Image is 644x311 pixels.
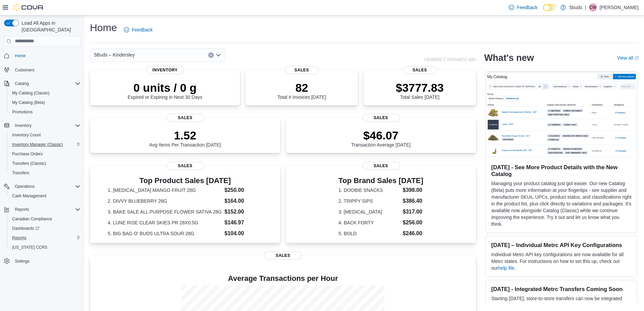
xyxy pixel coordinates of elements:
a: My Catalog (Classic) [9,89,52,97]
span: Canadian Compliance [12,216,52,222]
span: Sales [362,162,400,170]
h2: What's new [484,52,534,63]
button: My Catalog (Beta) [7,98,83,107]
span: Promotions [12,109,33,115]
div: Avg Items Per Transaction [DATE] [149,129,221,148]
span: Operations [12,182,80,191]
span: Feedback [517,4,538,11]
p: Individual Metrc API key configurations are now available for all Metrc states. For instructions ... [491,251,631,271]
span: Inventory Count [9,131,80,139]
span: My Catalog (Classic) [9,89,80,97]
button: Operations [12,182,38,191]
dt: 5. BOLD [338,230,400,237]
span: Canadian Compliance [9,215,80,223]
button: Promotions [7,107,83,117]
span: Catalog [15,81,29,86]
dt: 2. DIVVY BLUEBERRY 28G [108,198,222,204]
a: Feedback [121,23,155,37]
span: My Catalog (Beta) [9,98,80,107]
h4: Average Transactions per Hour [95,274,471,283]
span: Dashboards [12,226,39,231]
span: Inventory Count [12,132,41,138]
a: Transfers [9,169,32,177]
dt: 1. [MEDICAL_DATA] MANGO FRUIT 28G [108,187,222,194]
dd: $104.00 [224,229,262,238]
a: My Catalog (Beta) [9,98,48,107]
button: Operations [1,182,83,191]
button: Inventory [1,121,83,130]
span: Cash Management [12,193,46,199]
p: 1.52 [149,129,221,142]
dd: $146.97 [224,219,262,227]
div: Courtney White [589,3,597,12]
button: Inventory Manager (Classic) [7,140,83,149]
h3: [DATE] - Integrated Metrc Transfers Coming Soon [491,286,631,292]
span: Settings [15,259,29,264]
p: 0 units / 0 g [128,81,202,94]
div: Transaction Average [DATE] [351,129,411,148]
a: Inventory Count [9,131,44,139]
button: Open list of options [216,52,221,58]
span: Settings [12,257,80,265]
dd: $164.00 [224,197,262,205]
span: Reports [12,235,26,241]
button: Transfers (Classic) [7,159,83,168]
h3: Top Brand Sales [DATE] [338,177,423,185]
a: Dashboards [9,224,42,232]
dt: 5. BIG BAG O' BUDS ULTRA SOUR 28G [108,230,222,237]
span: Inventory Manager (Classic) [9,140,80,149]
a: Home [12,52,28,60]
p: | [585,3,586,12]
h3: [DATE] – Individual Metrc API Key Configurations [491,242,631,248]
button: Inventory [12,121,34,130]
span: Operations [15,184,35,189]
dd: $250.00 [224,186,262,194]
dt: 3. BAKE SALE ALL PURPOSE FLOWER SATIVA 28G [108,208,222,215]
dd: $152.00 [224,208,262,216]
span: Inventory [12,121,80,130]
a: View allExternal link [617,55,639,61]
span: Transfers (Classic) [9,159,80,168]
h1: Home [90,21,117,35]
a: Settings [12,257,32,265]
span: Purchase Orders [12,151,43,157]
span: Sales [362,114,400,122]
dd: $398.00 [403,186,423,194]
dt: 1. DOOBIE SNACKS [338,187,400,194]
button: Reports [12,205,32,214]
dd: $317.00 [403,208,423,216]
button: Catalog [12,80,31,88]
span: Load All Apps in [GEOGRAPHIC_DATA] [19,20,80,33]
a: [US_STATE] CCRS [9,243,50,251]
span: Sales [285,66,319,74]
button: My Catalog (Classic) [7,88,83,98]
p: [PERSON_NAME] [600,3,639,12]
h3: Top Product Sales [DATE] [108,177,263,185]
span: Sales [166,114,204,122]
button: Canadian Compliance [7,214,83,224]
span: Inventory [146,66,184,74]
span: Transfers [12,170,29,176]
a: Dashboards [7,224,83,233]
div: Total Sales [DATE] [396,81,444,100]
a: Inventory Manager (Classic) [9,140,66,149]
span: Promotions [9,108,80,116]
a: Transfers (Classic) [9,159,49,168]
span: Sales [264,251,302,260]
a: Reports [9,234,29,242]
span: My Catalog (Beta) [12,100,45,105]
span: Reports [12,205,80,214]
a: Canadian Compliance [9,215,55,223]
span: Sales [403,66,437,74]
a: help file [498,265,514,271]
a: Feedback [506,1,540,14]
span: CW [590,3,596,12]
span: Customers [12,65,80,74]
p: $3777.83 [396,81,444,94]
span: Catalog [12,80,80,88]
p: 82 [277,81,326,94]
span: Transfers (Classic) [12,161,46,166]
span: Feedback [132,26,152,33]
dd: $246.00 [403,229,423,238]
